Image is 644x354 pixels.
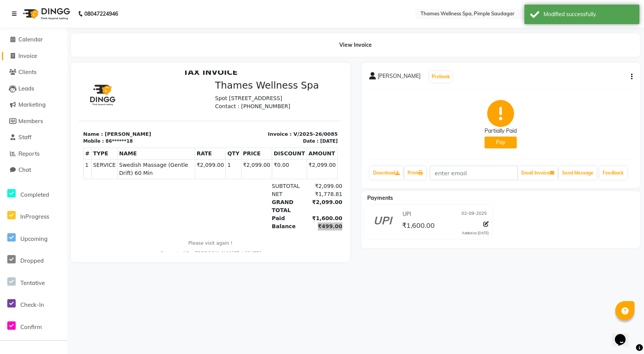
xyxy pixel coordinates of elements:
[2,166,65,175] a: Chat
[18,150,39,157] span: Reports
[116,77,147,89] th: RATE
[462,210,487,218] span: 02-09-2025
[18,68,36,76] span: Clients
[20,323,42,331] span: Confirm
[20,235,48,242] span: Upcoming
[2,84,65,93] a: Leads
[13,89,39,109] td: SERVICE
[226,112,264,120] div: ₹2,099.00
[20,191,49,198] span: Completed
[518,166,557,179] button: Email Invoice
[544,10,634,18] div: Modified successfully.
[242,67,259,74] div: [DATE]
[18,36,43,43] span: Calendar
[18,101,46,108] span: Marketing
[18,117,43,125] span: Members
[147,89,163,109] td: 1
[20,3,72,25] img: logo
[5,169,259,176] p: Please visit again !
[41,91,115,107] span: Swedish Massage (Gentle Drift) 60 Min
[20,279,45,286] span: Tentative
[2,68,65,77] a: Clients
[20,213,49,220] span: InProgress
[2,150,65,158] a: Reports
[462,231,489,236] div: Added on [DATE]
[189,112,226,120] div: SUBTOTAL
[485,137,517,148] button: Pay
[370,166,403,179] a: Download
[136,60,259,68] p: Invoice : V/2025-26/0085
[226,120,264,128] div: ₹1,778.81
[5,77,13,89] th: #
[117,180,161,186] span: [PERSON_NAME]
[226,128,264,144] div: ₹2,099.00
[18,166,31,173] span: Chat
[163,77,193,89] th: PRICE
[228,77,259,89] th: AMOUNT
[228,89,259,109] td: ₹2,099.00
[71,33,640,57] div: View Invoice
[84,3,118,25] b: 08047224946
[20,301,44,308] span: Check-In
[404,166,426,179] a: Print
[2,133,65,142] a: Staff
[18,52,37,59] span: Invoice
[18,133,31,141] span: Staff
[136,32,259,40] p: Contact : [PHONE_NUMBER]
[147,77,163,89] th: QTY
[378,72,421,83] span: [PERSON_NAME]
[5,89,13,109] td: 1
[2,35,65,44] a: Calendar
[136,9,259,21] h3: Thames Wellness Spa
[189,144,226,152] div: Paid
[402,221,435,232] span: ₹1,600.00
[600,166,627,179] a: Feedback
[402,210,411,218] span: UPI
[5,179,259,186] div: Generated By : at [DATE]
[194,77,228,89] th: DISCOUNT
[136,24,259,32] p: Spot [STREET_ADDRESS]
[189,128,226,144] div: GRAND TOTAL
[2,100,65,109] a: Marketing
[13,77,39,89] th: TYPE
[189,120,226,128] div: NET
[2,117,65,126] a: Members
[39,77,116,89] th: NAME
[18,85,34,92] span: Leads
[485,127,517,135] div: Partially Paid
[226,144,264,152] div: ₹1,600.00
[559,166,596,179] button: Send Message
[20,257,44,264] span: Dropped
[116,89,147,109] td: ₹2,099.00
[163,89,193,109] td: ₹2,099.00
[367,194,393,201] span: Payments
[224,67,240,74] div: Date :
[194,89,228,109] td: ₹0.00
[2,52,65,61] a: Invoice
[5,60,127,68] p: Name : [PERSON_NAME]
[612,323,636,346] iframe: chat widget
[226,152,264,160] div: ₹499.00
[430,71,452,82] button: Prebook
[189,152,226,160] div: Balance
[430,166,518,180] input: enter email
[5,67,25,74] div: Mobile :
